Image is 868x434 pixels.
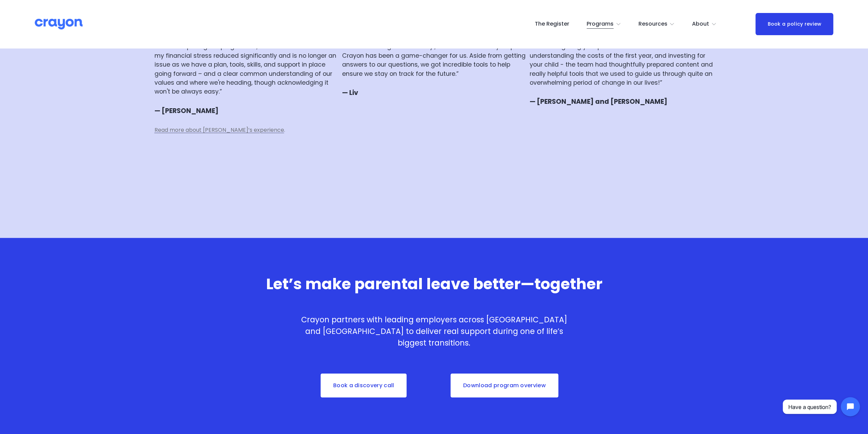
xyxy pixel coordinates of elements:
p: Crayon partners with leading employers across [GEOGRAPHIC_DATA] and [GEOGRAPHIC_DATA] to deliver ... [295,314,573,349]
h4: — Liv [342,89,526,97]
span: About [692,19,709,29]
a: folder dropdown [692,19,717,30]
a: The Register [535,19,569,30]
h4: — [PERSON_NAME] [155,107,338,115]
h2: Let’s make parental leave better—together [225,276,643,293]
p: “The closer we got to ‘due day’, the more the anxiety crept in. Crayon has been a game-changer fo... [342,42,526,78]
a: folder dropdown [638,19,675,30]
span: . [284,126,285,134]
img: Crayon [35,18,83,30]
a: Book a policy review [755,13,833,35]
a: folder dropdown [587,19,621,30]
a: Book a discovery call [320,373,407,398]
h4: — [PERSON_NAME] and [PERSON_NAME] [530,98,713,106]
a: Read more about [PERSON_NAME]’s experience [155,126,284,134]
p: “After completing the programme, I noticed that the level of my financial stress reduced signific... [155,42,338,96]
p: “From navigating your parental leave entitlements to understanding the costs of the first year, a... [530,42,713,87]
a: Download program overview [450,373,559,398]
span: Resources [638,19,667,29]
span: Programs [587,19,614,29]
